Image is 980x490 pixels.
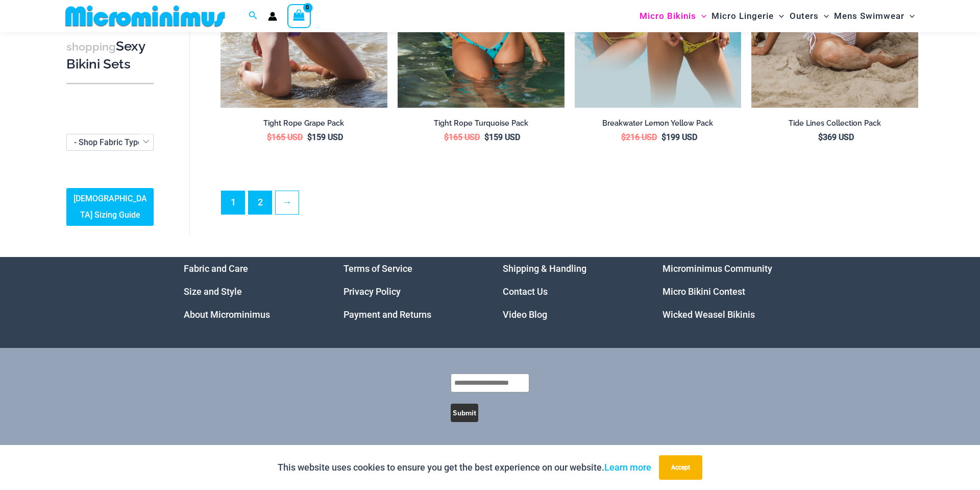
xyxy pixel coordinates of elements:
a: Microminimus Community [663,263,772,274]
span: Menu Toggle [819,3,829,29]
aside: Footer Widget 2 [344,257,478,326]
span: Micro Bikinis [640,3,696,29]
bdi: 159 USD [307,132,343,142]
h2: Breakwater Lemon Yellow Pack [575,119,742,128]
span: $ [484,132,489,142]
span: $ [267,132,272,142]
a: Tight Rope Grape Pack [220,119,387,132]
a: Micro LingerieMenu ToggleMenu Toggle [709,3,787,29]
h2: Tide Lines Collection Pack [751,119,918,128]
a: Tide Lines Collection Pack [751,119,918,132]
a: Shipping & Handling [503,263,586,274]
a: Account icon link [268,12,277,21]
bdi: 165 USD [267,132,303,142]
a: Wicked Weasel Bikinis [663,309,755,320]
a: OutersMenu ToggleMenu Toggle [787,3,831,29]
nav: Product Pagination [220,191,918,220]
bdi: 199 USD [661,132,697,142]
h2: Tight Rope Grape Pack [220,119,387,128]
button: Submit [451,404,478,422]
span: $ [444,132,449,142]
span: Outers [790,3,819,29]
a: Contact Us [503,286,548,297]
h3: Sexy Bikini Sets [66,38,154,73]
a: Mens SwimwearMenu ToggleMenu Toggle [831,3,917,29]
button: Accept [659,455,702,480]
a: Video Blog [503,309,547,320]
a: Size and Style [184,286,242,297]
nav: Menu [663,257,797,326]
a: Payment and Returns [344,309,431,320]
nav: Menu [344,257,478,326]
aside: Footer Widget 1 [184,257,318,326]
span: - Shop Fabric Type [66,134,154,151]
a: Terms of Service [344,263,412,274]
span: Mens Swimwear [834,3,904,29]
a: Micro BikinisMenu ToggleMenu Toggle [637,3,709,29]
span: Micro Lingerie [712,3,774,29]
a: [DEMOGRAPHIC_DATA] Sizing Guide [66,189,154,226]
bdi: 159 USD [484,132,520,142]
a: About Microminimus [184,309,270,320]
span: - Shop Fabric Type [74,137,142,147]
span: $ [818,132,823,142]
a: Tight Rope Turquoise Pack [398,119,565,132]
span: $ [307,132,312,142]
a: Privacy Policy [344,286,401,297]
nav: Menu [184,257,318,326]
bdi: 165 USD [444,132,480,142]
aside: Footer Widget 3 [503,257,637,326]
a: Fabric and Care [184,263,248,274]
p: This website uses cookies to ensure you get the best experience on our website. [278,460,651,475]
span: Menu Toggle [696,3,706,29]
a: Search icon link [249,10,258,22]
span: Menu Toggle [774,3,784,29]
a: → [276,191,299,214]
a: Page 2 [249,191,272,214]
bdi: 369 USD [818,132,854,142]
a: Micro Bikini Contest [663,286,745,297]
span: - Shop Fabric Type [67,134,153,150]
span: $ [621,132,626,142]
span: Page 1 [222,191,244,214]
nav: Site Navigation [635,2,919,31]
a: Breakwater Lemon Yellow Pack [575,119,742,132]
nav: Menu [503,257,637,326]
span: shopping [66,40,116,53]
img: MM SHOP LOGO FLAT [61,5,229,28]
h2: Tight Rope Turquoise Pack [398,119,565,128]
a: Learn more [604,462,651,473]
span: $ [661,132,666,142]
a: View Shopping Cart, empty [287,4,311,28]
bdi: 216 USD [621,132,657,142]
span: Menu Toggle [904,3,915,29]
aside: Footer Widget 4 [663,257,797,326]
